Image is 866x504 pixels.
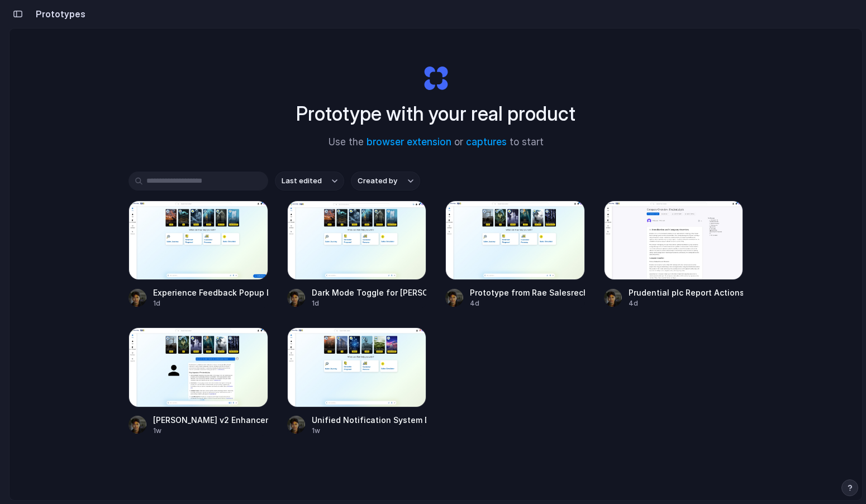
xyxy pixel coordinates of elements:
span: Last edited [282,175,322,187]
h1: Prototype with your real product [296,99,575,129]
div: 1w [312,426,427,436]
div: Prototype from Rae Salesrechargekit [470,287,585,298]
a: Prototype from Rae SalesrechargekitPrototype from Rae Salesrechargekit4d [445,201,585,308]
div: Experience Feedback Popup Design [153,287,268,298]
a: Prudential plc Report Actions DashboardPrudential plc Report Actions Dashboard4d [604,201,744,308]
a: captures [466,136,507,148]
a: browser extension [367,136,451,148]
a: Rae SalesRechargeToolkit v2 Enhancement[PERSON_NAME] v2 Enhancement1w [129,327,268,435]
div: [PERSON_NAME] v2 Enhancement [153,414,268,426]
button: Last edited [275,172,344,191]
div: 1w [153,426,268,436]
div: 4d [470,298,585,308]
div: 1d [153,298,268,308]
button: Created by [351,172,420,191]
div: 1d [312,298,427,308]
a: Experience Feedback Popup DesignExperience Feedback Popup Design1d [129,201,268,308]
div: Prudential plc Report Actions Dashboard [629,287,744,298]
h2: Prototypes [31,7,85,21]
span: Created by [358,175,397,187]
div: 4d [629,298,744,308]
a: Dark Mode Toggle for Rae SalesRechargeKitDark Mode Toggle for [PERSON_NAME]1d [287,201,427,308]
div: Dark Mode Toggle for [PERSON_NAME] [312,287,427,298]
a: Unified Notification System DesignUnified Notification System Design1w [287,327,427,435]
span: Use the or to start [329,135,544,150]
div: Unified Notification System Design [312,414,427,426]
